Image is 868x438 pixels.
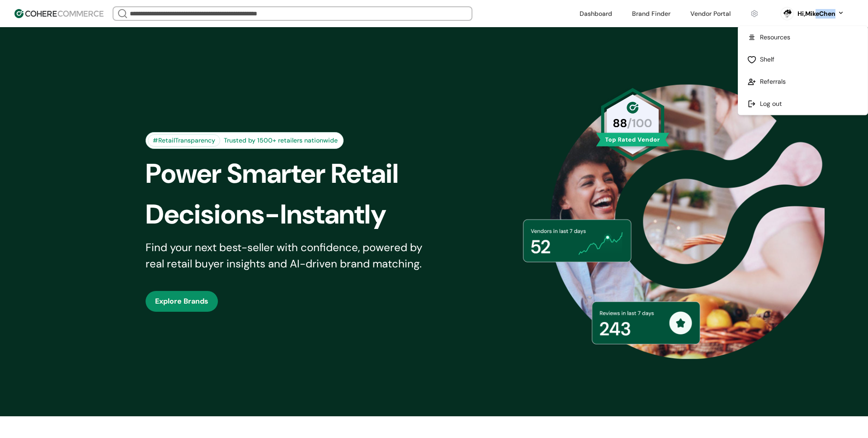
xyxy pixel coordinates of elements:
img: Cohere Logo [14,9,104,18]
button: Hi,MikeChen [797,9,844,19]
div: Find your next best-seller with confidence, powered by real retail buyer insights and AI-driven b... [146,239,434,272]
div: Power Smarter Retail [146,153,449,194]
div: Trusted by 1500+ retailers nationwide [220,136,341,145]
button: Explore Brands [146,291,218,312]
div: #RetailTransparency [148,134,220,147]
div: Hi, MikeChen [797,9,835,19]
div: Decisions-Instantly [146,194,449,235]
svg: 0 percent [780,7,794,20]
